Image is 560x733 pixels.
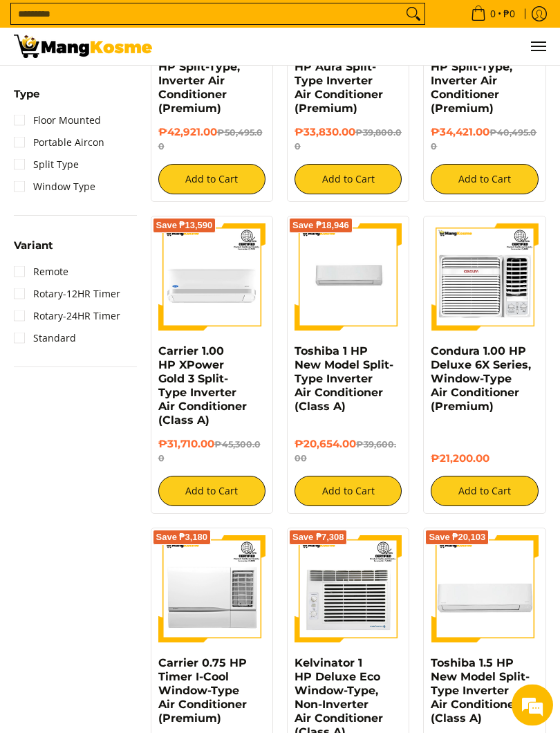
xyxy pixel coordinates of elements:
button: Add to Cart [431,165,538,195]
textarea: Type your message and hit 'Enter' [7,378,263,426]
span: Variant [14,241,53,251]
a: Rotary-24HR Timer [14,306,120,328]
h6: ₱33,830.00 [295,127,402,154]
a: Condura 1.5 HP Split-Type, Inverter Air Conditioner (Premium) [431,47,512,115]
button: Search [402,3,424,24]
img: Bodega Sale Aircon l Mang Kosme: Home Appliances Warehouse Sale [14,35,152,58]
del: ₱39,600.00 [295,440,396,464]
span: Save ₱7,308 [292,534,344,542]
h6: ₱34,421.00 [431,127,538,154]
img: Toshiba 1 HP New Model Split-Type Inverter Air Conditioner (Class A) [295,224,402,331]
a: Toshiba 1.5 HP New Model Split-Type Inverter Air Conditioner (Class A) [431,657,530,725]
a: Split Type [14,154,79,176]
a: Remote [14,261,68,284]
a: Carrier 1.00 HP XPower Gold 3 Split-Type Inverter Air Conditioner (Class A) [158,345,247,427]
del: ₱45,300.00 [158,440,261,464]
del: ₱50,495.00 [158,128,263,152]
button: Menu [530,28,546,65]
a: Condura 2.0 HP Split-Type, Inverter Air Conditioner (Premium) [158,47,240,115]
div: Chat with us now [72,77,232,95]
img: Carrier 0.75 HP Timer I-Cool Window-Type Air Conditioner (Premium) [158,536,265,643]
span: Type [14,89,40,100]
span: Save ₱20,103 [429,534,485,542]
a: Condura 1.00 HP Deluxe 6X Series, Window-Type Air Conditioner (Premium) [431,345,531,414]
img: Condura 1.00 HP Deluxe 6X Series, Window-Type Air Conditioner (Premium) [431,224,538,331]
span: Save ₱3,180 [156,534,208,542]
img: Kelvinator 1 HP Deluxe Eco Window-Type, Non-Inverter Air Conditioner (Class A) [295,536,402,643]
img: Carrier 1.00 HP XPower Gold 3 Split-Type Inverter Air Conditioner (Class A) [158,224,265,331]
summary: Open [14,89,40,110]
span: Save ₱18,946 [292,222,349,230]
h6: ₱42,921.00 [158,127,265,154]
button: Add to Cart [158,165,265,195]
h6: ₱31,710.00 [158,438,265,466]
nav: Main Menu [166,28,546,65]
span: ₱0 [501,9,517,19]
a: Window Type [14,176,95,198]
h6: ₱21,200.00 [431,453,538,466]
ul: Customer Navigation [166,28,546,65]
button: Add to Cart [295,476,402,507]
a: Floor Mounted [14,110,101,132]
del: ₱39,800.00 [295,128,402,152]
span: • [467,6,519,21]
a: Rotary-12HR Timer [14,284,120,306]
button: Add to Cart [158,476,265,507]
button: Add to Cart [431,476,538,507]
a: Carrier 1.00 HP Aura Split-Type Inverter Air Conditioner (Premium) [295,47,383,115]
a: Portable Aircon [14,132,104,154]
summary: Open [14,241,53,261]
span: 0 [488,9,498,19]
div: Minimize live chat window [227,7,260,40]
span: Save ₱13,590 [156,222,213,230]
h6: ₱20,654.00 [295,438,402,466]
a: Toshiba 1 HP New Model Split-Type Inverter Air Conditioner (Class A) [295,345,393,414]
button: Add to Cart [295,165,402,195]
img: Toshiba 1.5 HP New Model Split-Type Inverter Air Conditioner (Class A) [431,536,538,643]
span: We're online! [80,174,191,314]
del: ₱40,495.00 [431,128,536,152]
a: Standard [14,328,76,350]
a: Carrier 0.75 HP Timer I-Cool Window-Type Air Conditioner (Premium) [158,657,247,725]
